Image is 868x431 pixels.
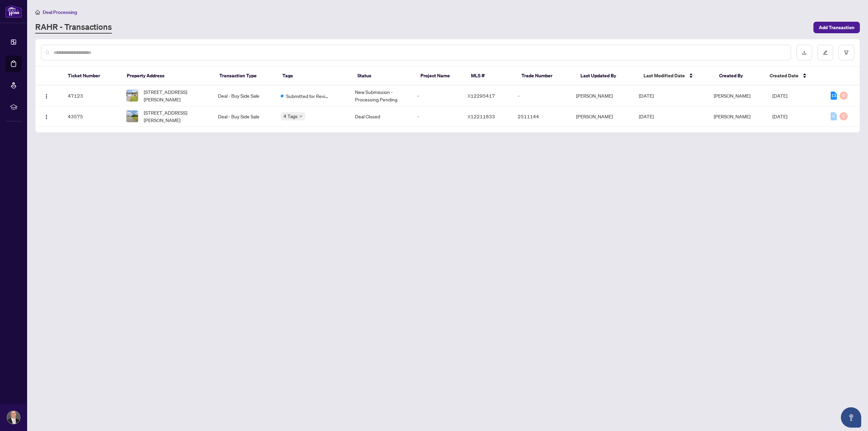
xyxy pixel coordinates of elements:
[35,10,40,15] span: home
[62,66,121,85] th: Ticket Number
[213,85,275,106] td: Deal - Buy Side Sale
[772,93,787,99] span: [DATE]
[639,93,654,99] span: [DATE]
[512,106,571,127] td: 2511144
[644,72,685,79] span: Last Modified Date
[468,113,495,119] span: X12211833
[571,85,633,106] td: [PERSON_NAME]
[639,113,654,119] span: [DATE]
[841,407,861,428] button: Open asap
[415,66,466,85] th: Project Name
[831,112,837,120] div: 0
[831,92,837,100] div: 13
[121,66,214,85] th: Property Address
[5,5,22,18] img: logo
[840,112,848,120] div: 0
[352,66,415,85] th: Status
[772,113,787,119] span: [DATE]
[144,109,207,124] span: [STREET_ADDRESS][PERSON_NAME]
[823,50,828,55] span: edit
[802,50,807,55] span: download
[839,45,854,60] button: filter
[41,90,52,101] button: Logo
[144,88,207,103] span: [STREET_ADDRESS][PERSON_NAME]
[350,106,412,127] td: Deal Closed
[512,85,571,106] td: -
[819,22,854,33] span: Add Transaction
[813,22,860,33] button: Add Transaction
[468,93,495,99] span: X12295417
[283,112,298,120] span: 4 Tags
[770,72,798,79] span: Created Date
[44,114,49,120] img: Logo
[35,21,112,34] a: RAHR - Transactions
[350,85,412,106] td: New Submission - Processing Pending
[62,85,121,106] td: 47123
[412,85,462,106] td: -
[714,93,750,99] span: [PERSON_NAME]
[844,50,849,55] span: filter
[575,66,638,85] th: Last Updated By
[817,45,833,60] button: edit
[516,66,575,85] th: Trade Number
[44,94,49,99] img: Logo
[126,111,138,122] img: thumbnail-img
[714,66,764,85] th: Created By
[7,411,20,424] img: Profile Icon
[840,92,848,100] div: 0
[286,92,330,100] span: Submitted for Review
[43,9,77,15] span: Deal Processing
[571,106,633,127] td: [PERSON_NAME]
[466,66,516,85] th: MLS #
[213,106,275,127] td: Deal - Buy Side Sale
[764,66,823,85] th: Created Date
[126,90,138,101] img: thumbnail-img
[714,113,750,119] span: [PERSON_NAME]
[412,106,462,127] td: -
[299,115,302,118] span: down
[62,106,121,127] td: 43575
[796,45,812,60] button: download
[214,66,277,85] th: Transaction Type
[41,111,52,122] button: Logo
[638,66,714,85] th: Last Modified Date
[277,66,352,85] th: Tags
